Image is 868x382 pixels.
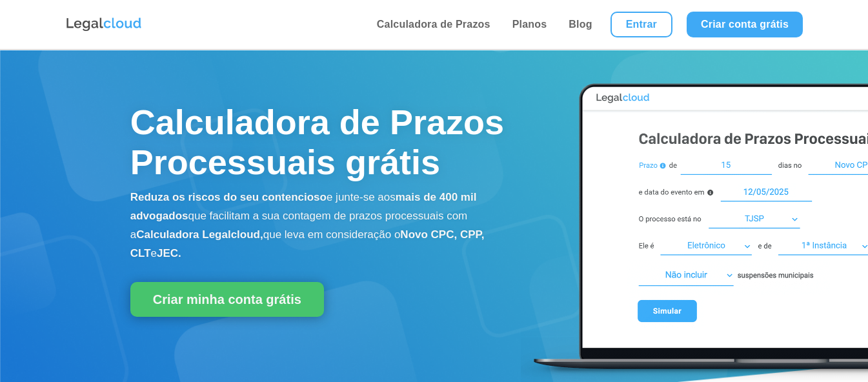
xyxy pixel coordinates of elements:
a: Criar minha conta grátis [130,282,324,317]
a: Criar conta grátis [687,12,803,37]
p: e junte-se aos que facilitam a sua contagem de prazos processuais com a que leva em consideração o e [130,188,521,263]
img: Logo da Legalcloud [65,16,143,33]
b: Novo CPC, CPP, CLT [130,228,485,259]
b: Calculadora Legalcloud, [136,228,263,241]
b: JEC. [157,247,181,259]
a: Entrar [611,12,672,37]
b: Reduza os riscos do seu contencioso [130,191,327,203]
b: mais de 400 mil advogados [130,191,477,222]
span: Calculadora de Prazos Processuais grátis [130,103,504,181]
